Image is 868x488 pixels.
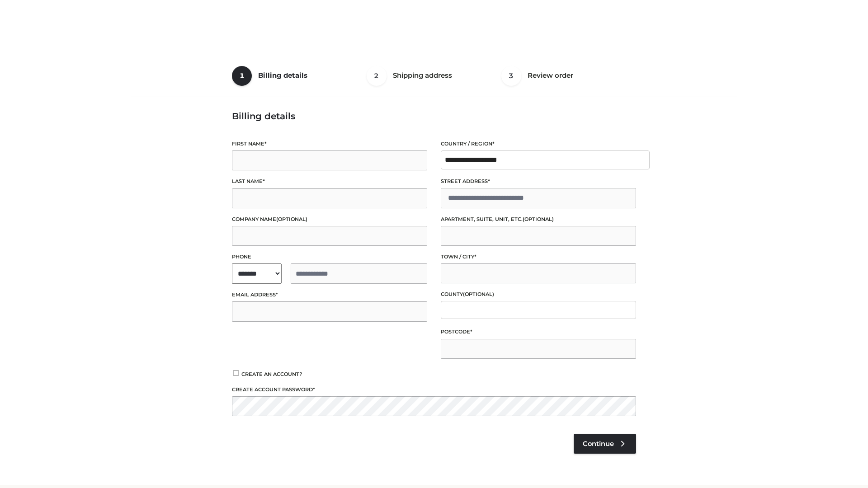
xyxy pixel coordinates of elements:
label: Last name [232,177,427,186]
label: Email address [232,291,427,299]
a: Continue [574,434,636,454]
input: Create an account? [232,370,240,376]
span: Create an account? [241,371,302,377]
span: (optional) [463,291,494,297]
span: Billing details [258,71,307,80]
label: Country / Region [441,140,636,148]
span: Shipping address [393,71,452,80]
label: Town / City [441,253,636,261]
label: County [441,290,636,299]
label: Phone [232,253,427,261]
label: First name [232,140,427,148]
span: (optional) [523,216,554,222]
label: Create account password [232,385,636,394]
label: Postcode [441,328,636,336]
span: (optional) [276,216,307,222]
span: 1 [232,66,252,86]
span: Review order [528,71,573,80]
label: Company name [232,215,427,224]
label: Street address [441,177,636,186]
span: 3 [501,66,521,86]
span: 2 [367,66,387,86]
h3: Billing details [232,111,636,122]
label: Apartment, suite, unit, etc. [441,215,636,224]
span: Continue [583,440,614,448]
